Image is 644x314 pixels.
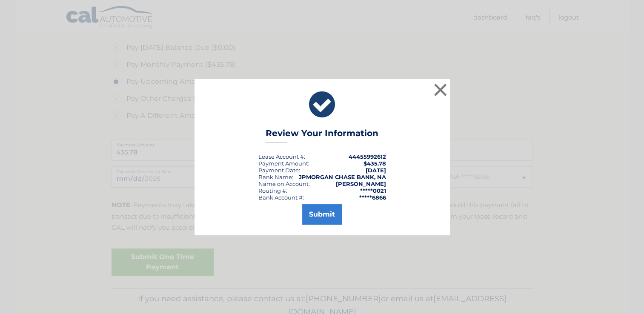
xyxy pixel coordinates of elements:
div: Bank Name: [258,174,293,180]
strong: [PERSON_NAME] [336,180,386,187]
div: Lease Account #: [258,153,305,160]
button: × [432,81,449,98]
h3: Review Your Information [266,128,378,143]
div: Bank Account #: [258,194,304,201]
span: Payment Date [258,167,299,174]
div: Payment Amount: [258,160,309,167]
div: Name on Account: [258,180,310,187]
span: [DATE] [366,167,386,174]
span: $435.78 [364,160,386,167]
strong: JPMORGAN CHASE BANK, NA [299,174,386,180]
div: : [258,167,300,174]
strong: 44455992612 [349,153,386,160]
div: Routing #: [258,187,287,194]
button: Submit [302,204,342,225]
